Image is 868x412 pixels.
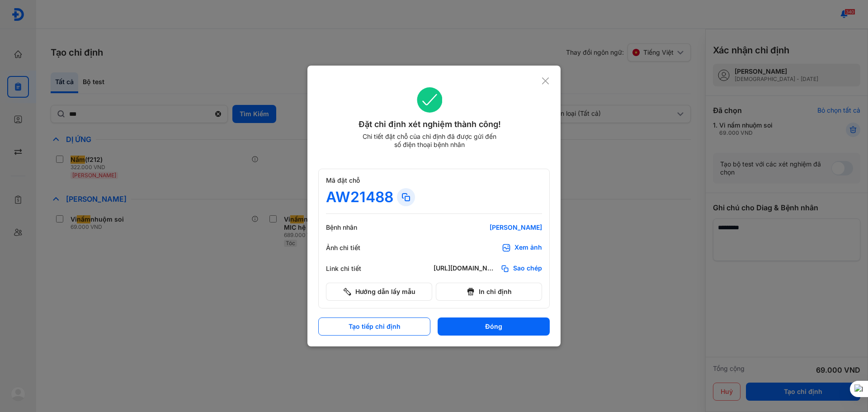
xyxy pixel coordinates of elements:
[436,283,542,301] button: In chỉ định
[326,244,380,252] div: Ảnh chi tiết
[359,133,500,149] div: Chi tiết đặt chỗ của chỉ định đã được gửi đến số điện thoại bệnh nhân
[326,283,432,301] button: Hướng dẫn lấy mẫu
[326,176,542,185] div: Mã đặt chỗ
[514,243,542,252] div: Xem ảnh
[434,264,497,273] div: [URL][DOMAIN_NAME]
[326,265,380,273] div: Link chi tiết
[326,188,393,206] div: AW21488
[434,223,542,232] div: [PERSON_NAME]
[438,317,550,336] button: Đóng
[318,317,430,336] button: Tạo tiếp chỉ định
[326,223,380,232] div: Bệnh nhân
[513,264,542,273] span: Sao chép
[318,118,541,131] div: Đặt chỉ định xét nghiệm thành công!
